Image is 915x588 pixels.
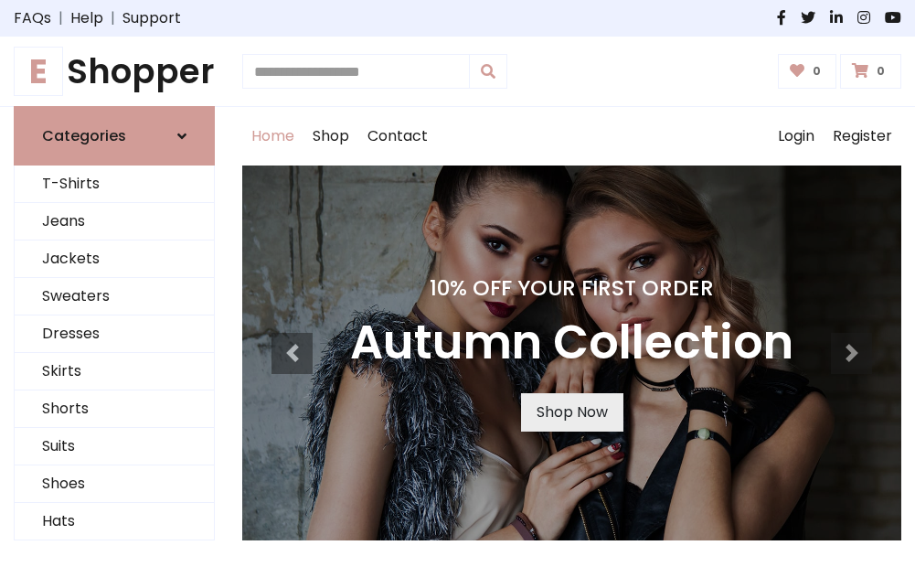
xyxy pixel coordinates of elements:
a: Shorts [15,390,214,428]
a: Skirts [15,353,214,390]
a: 0 [778,54,837,89]
a: Sweaters [15,278,214,315]
a: Jackets [15,241,214,278]
span: 0 [872,63,889,80]
h6: Categories [42,127,126,144]
a: Support [122,7,181,29]
span: | [51,7,70,29]
a: Contact [358,107,437,166]
span: | [103,7,122,29]
h1: Shopper [14,51,215,91]
a: Jeans [15,203,214,241]
a: Shop Now [521,393,623,432]
a: Help [70,7,103,29]
a: Categories [14,106,215,166]
a: Shoes [15,465,214,503]
a: Dresses [15,315,214,353]
a: FAQs [14,7,51,29]
span: 0 [808,63,825,80]
a: EShopper [14,51,215,91]
a: 0 [840,54,901,89]
a: Suits [15,428,214,465]
a: Login [769,107,824,166]
a: Home [242,107,303,166]
a: T-Shirts [15,166,214,203]
a: Hats [15,503,214,540]
span: E [14,47,63,96]
h4: 10% Off Your First Order [350,275,793,301]
a: Shop [303,107,358,166]
h3: Autumn Collection [350,315,793,371]
a: Register [824,107,901,166]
